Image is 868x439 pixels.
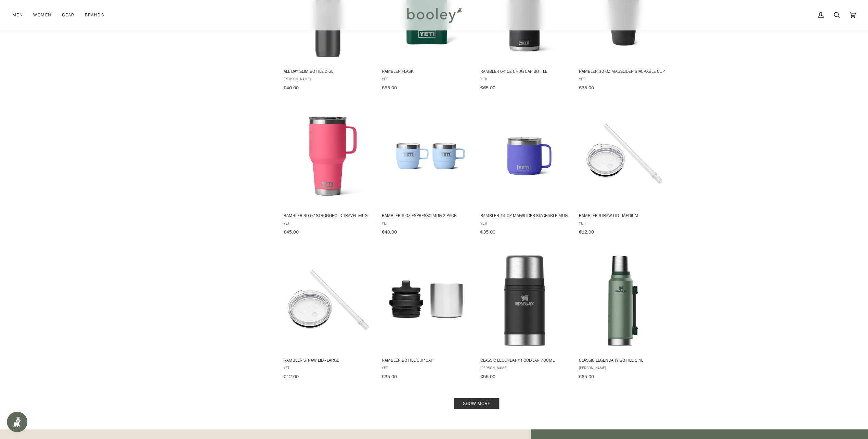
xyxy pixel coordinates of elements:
span: Rambler 30 oz MagSlider Stackable Cup [579,68,667,74]
span: YETI [579,76,667,82]
span: Rambler 64 oz Chug Cap Bottle [480,68,569,74]
span: €65.00 [579,373,594,380]
a: Rambler 30 oz Stronghold Travel Mug [283,105,373,237]
a: Rambler 6 oz Espresso Mug 2 Pack [381,105,471,237]
img: Yeti Rambler 30 oz Stronghold Travel Mug Tropical Pink - Booley Galway [283,111,373,201]
span: YETI [382,220,470,226]
span: Rambler 14 oz MagSlider Stackable Mug [480,212,569,218]
a: Rambler Bottle Cup Cap [381,249,471,382]
span: Rambler 30 oz Stronghold Travel Mug [284,212,372,218]
a: Classic Legendary Bottle 1.4L [578,249,668,382]
span: All Day Slim Bottle 0.6L [284,68,372,74]
span: Rambler Bottle Cup Cap [382,357,470,363]
span: YETI [284,365,372,371]
span: YETI [284,220,372,226]
span: €56.00 [480,373,495,380]
span: YETI [382,365,470,371]
span: €40.00 [382,229,397,235]
span: Gear [62,12,75,18]
span: YETI [382,76,470,82]
img: Rambler Straw Lid - Large [283,255,373,346]
span: €65.00 [480,84,495,91]
span: YETI [480,220,569,226]
img: Booley [404,5,464,25]
span: €35.00 [480,229,495,235]
span: €55.00 [382,84,397,91]
img: Rambler Straw Lid - Medium [578,111,668,201]
span: €40.00 [284,84,299,91]
span: €35.00 [382,373,397,380]
span: Rambler Straw Lid - Large [284,357,372,363]
span: Classic Legendary Food Jar 700ml [480,357,569,363]
span: €35.00 [579,84,594,91]
span: Brands [85,12,104,18]
img: Yeti Rambler 14oz MagSlider Stackable Mug Ultramarine Violet - Booley Galway [479,111,570,201]
iframe: Button to open loyalty program pop-up [7,412,27,432]
img: Yeti Rambler Bottle Cup Cap - Booley Galway [381,255,471,346]
a: Classic Legendary Food Jar 700ml [479,249,570,382]
span: €45.00 [284,229,299,235]
a: Rambler Straw Lid - Large [283,249,373,382]
span: YETI [480,76,569,82]
img: Yeti Rambler 6 oz Espresso Mug 2 Pack Big Sky Blue - Booley Galway [381,111,471,201]
span: Rambler Straw Lid - Medium [579,212,667,218]
span: [PERSON_NAME] [284,76,372,82]
a: Show more [454,398,499,409]
span: YETI [579,220,667,226]
div: Pagination [284,400,670,407]
span: [PERSON_NAME] [579,365,667,371]
span: [PERSON_NAME] [480,365,569,371]
span: Classic Legendary Bottle 1.4L [579,357,667,363]
a: Rambler 14 oz MagSlider Stackable Mug [479,105,570,237]
a: Rambler Straw Lid - Medium [578,105,668,237]
span: €12.00 [579,229,594,235]
span: Rambler 6 oz Espresso Mug 2 Pack [382,212,470,218]
img: Stanley Classic Legendary Bottle 1.4L Hammertone Green - Booley Galway [578,255,668,346]
span: Men [12,12,23,18]
span: €12.00 [284,373,299,380]
span: Women [33,12,51,18]
img: Stanley Classic Legendary Food Jar 700ml Matte Black Pebble - Booley Galway [479,255,570,346]
span: Rambler Flask [382,68,470,74]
